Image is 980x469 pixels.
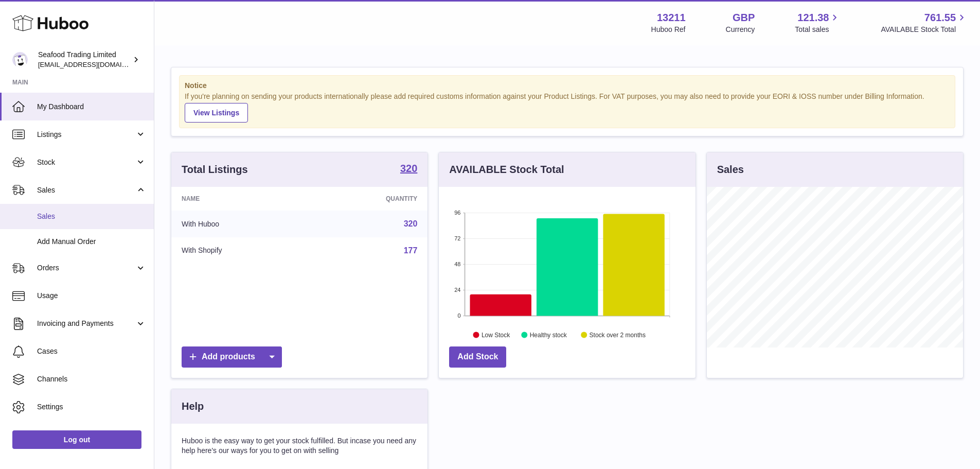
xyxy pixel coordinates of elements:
th: Quantity [310,187,428,211]
th: Name [171,187,310,211]
h3: Sales [717,163,744,177]
span: Sales [37,212,146,221]
strong: 320 [400,163,417,173]
text: 24 [455,287,461,293]
strong: 13211 [657,11,686,25]
a: 177 [404,246,418,255]
span: 121.38 [797,11,829,25]
text: 48 [455,261,461,267]
a: Log out [12,430,141,449]
text: 0 [458,312,461,319]
p: Huboo is the easy way to get your stock fulfilled. But incase you need any help here's our ways f... [182,436,417,456]
h3: Total Listings [182,163,248,177]
span: Channels [37,374,146,384]
span: 761.55 [924,11,956,25]
span: Sales [37,185,135,195]
div: Huboo Ref [651,25,686,34]
span: My Dashboard [37,102,146,112]
strong: Notice [185,81,950,91]
span: Settings [37,402,146,412]
a: 320 [400,163,417,176]
span: AVAILABLE Stock Total [881,25,968,34]
h3: Help [182,399,204,413]
div: Currency [726,25,755,34]
span: Orders [37,263,135,273]
span: Add Manual Order [37,237,146,247]
span: Invoicing and Payments [37,319,135,328]
text: Low Stock [482,331,510,338]
span: Listings [37,130,135,140]
span: Total sales [795,25,841,34]
a: Add products [182,346,282,368]
span: [EMAIL_ADDRESS][DOMAIN_NAME] [38,60,151,68]
h3: AVAILABLE Stock Total [449,163,564,177]
span: Stock [37,158,135,167]
strong: GBP [733,11,755,25]
text: 96 [455,210,461,216]
div: Seafood Trading Limited [38,50,131,70]
a: 121.38 Total sales [795,11,841,34]
div: If you're planning on sending your products internationally please add required customs informati... [185,92,950,123]
td: With Huboo [171,211,310,237]
text: Healthy stock [530,331,567,338]
text: 72 [455,235,461,241]
text: Stock over 2 months [590,331,646,338]
a: Add Stock [449,346,506,368]
a: 320 [404,219,418,228]
span: Cases [37,346,146,356]
a: View Listings [185,103,248,123]
a: 761.55 AVAILABLE Stock Total [881,11,968,34]
img: internalAdmin-13211@internal.huboo.com [12,52,28,67]
span: Usage [37,291,146,301]
td: With Shopify [171,237,310,264]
